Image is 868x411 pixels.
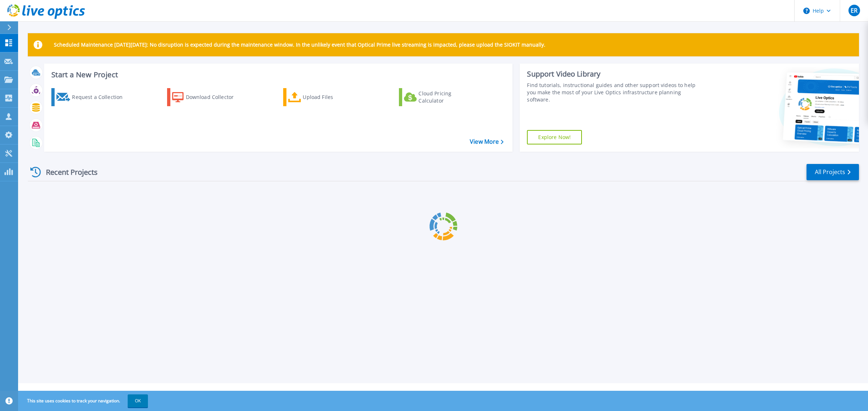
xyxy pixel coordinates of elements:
[283,88,364,106] a: Upload Files
[51,88,132,106] a: Request a Collection
[527,82,702,103] div: Find tutorials, instructional guides and other support videos to help you make the most of your L...
[51,71,503,79] h3: Start a New Project
[72,90,130,104] div: Request a Collection
[303,90,361,104] div: Upload Files
[20,394,148,407] span: This site uses cookies to track your navigation.
[186,90,244,104] div: Download Collector
[167,88,248,106] a: Download Collector
[470,138,503,145] a: View More
[527,69,702,79] div: Support Video Library
[399,88,480,106] a: Cloud Pricing Calculator
[807,164,859,180] a: All Projects
[418,90,476,104] div: Cloud Pricing Calculator
[851,8,858,13] span: ER
[527,130,582,144] a: Explore Now!
[54,42,545,48] p: Scheduled Maintenance [DATE][DATE]: No disruption is expected during the maintenance window. In t...
[128,394,148,407] button: OK
[28,163,107,181] div: Recent Projects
